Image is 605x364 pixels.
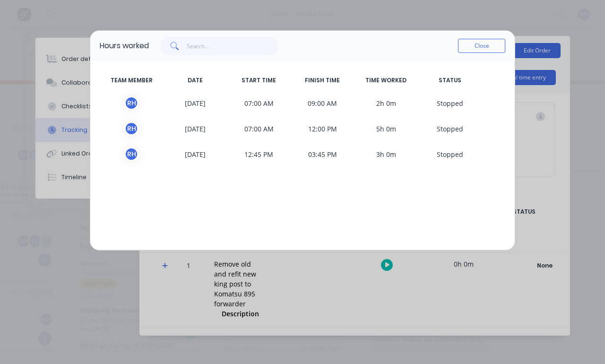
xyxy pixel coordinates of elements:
span: [DATE] [164,121,227,136]
input: Search... [187,36,279,55]
span: START TIME [227,76,291,85]
span: 07:00 AM [227,121,291,136]
button: Close [458,39,505,53]
span: [DATE] [164,96,227,110]
div: R H [124,147,138,161]
span: S topped [418,121,482,136]
div: R H [124,121,138,136]
span: STATUS [418,76,482,85]
span: FINISH TIME [291,76,354,85]
span: 2h 0m [354,96,418,110]
span: 03:45 PM [291,147,354,161]
span: 5h 0m [354,121,418,136]
span: [DATE] [164,147,227,161]
span: 12:45 PM [227,147,291,161]
span: DATE [164,76,227,85]
div: R H [124,96,138,110]
span: TIME WORKED [354,76,418,85]
span: S topped [418,96,482,110]
span: S topped [418,147,482,161]
span: 12:00 PM [291,121,354,136]
span: 3h 0m [354,147,418,161]
div: Hours worked [100,40,149,52]
span: 09:00 AM [291,96,354,110]
span: 07:00 AM [227,96,291,110]
span: TEAM MEMBER [100,76,164,85]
